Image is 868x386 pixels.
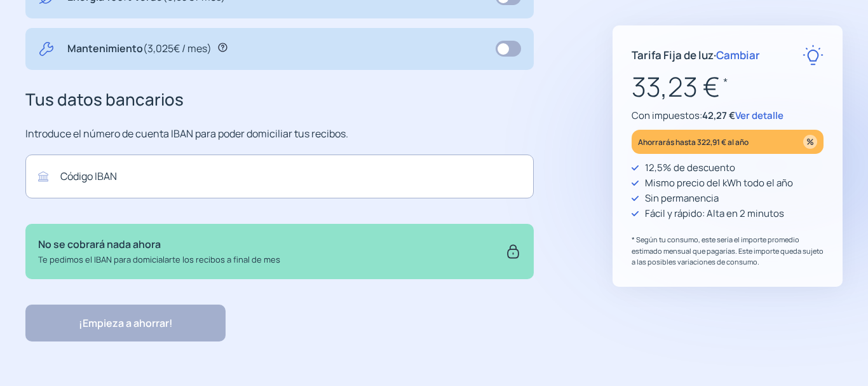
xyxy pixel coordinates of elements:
[505,237,521,266] img: secure.svg
[803,135,817,149] img: percentage_icon.svg
[716,48,760,62] span: Cambiar
[38,41,55,57] img: tool.svg
[67,41,212,57] p: Mantenimiento
[632,46,760,64] p: Tarifa Fija de luz ·
[638,135,749,149] p: Ahorrarás hasta 322,91 € al año
[25,86,534,113] h3: Tus datos bancarios
[645,191,719,206] p: Sin permanencia
[645,160,735,176] p: 12,5% de descuento
[645,176,793,191] p: Mismo precio del kWh todo el año
[38,253,280,266] p: Te pedimos el IBAN para domicialarte los recibos a final de mes
[803,45,824,65] img: rate-E.svg
[632,108,824,123] p: Con impuestos:
[25,126,534,142] p: Introduce el número de cuenta IBAN para poder domiciliar tus recibos.
[702,109,735,122] span: 42,27 €
[632,65,824,108] p: 33,23 €
[38,237,280,253] p: No se cobrará nada ahora
[632,234,824,268] p: * Según tu consumo, este sería el importe promedio estimado mensual que pagarías. Este importe qu...
[143,41,212,55] span: (3,025€ / mes)
[735,109,783,122] span: Ver detalle
[645,206,784,221] p: Fácil y rápido: Alta en 2 minutos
